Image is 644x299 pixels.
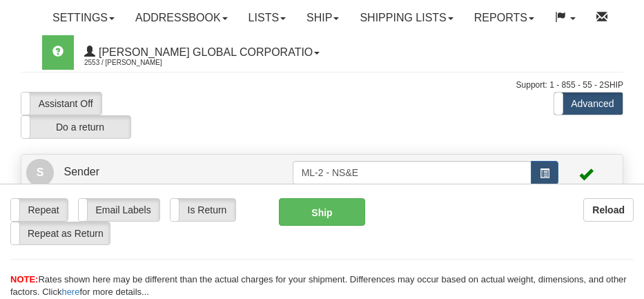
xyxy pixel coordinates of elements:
b: Reload [592,204,625,215]
iframe: chat widget [612,79,643,220]
label: Advanced [554,93,623,115]
label: Is Return [170,199,235,221]
a: here [61,287,79,297]
label: Email Labels [79,199,159,221]
a: Addressbook [125,1,238,35]
a: Reports [464,1,545,35]
span: Sender [64,166,99,177]
a: Settings [42,1,125,35]
button: Ship [279,198,365,226]
label: Repeat as Return [11,222,110,244]
input: Sender Id [293,161,532,184]
a: Shipping lists [349,1,463,35]
a: Ship [296,1,349,35]
label: Repeat [11,199,68,221]
div: Support: 1 - 855 - 55 - 2SHIP [21,79,623,91]
span: S [26,159,54,186]
span: 2553 / [PERSON_NAME] [84,56,188,70]
a: S Sender [26,158,293,186]
span: [PERSON_NAME] Global Corporatio [95,46,313,58]
label: Do a return [21,116,130,138]
span: NOTE: [10,274,38,284]
a: [PERSON_NAME] Global Corporatio 2553 / [PERSON_NAME] [74,35,330,70]
a: Lists [238,1,296,35]
label: Assistant Off [21,93,101,115]
button: Reload [583,198,634,222]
